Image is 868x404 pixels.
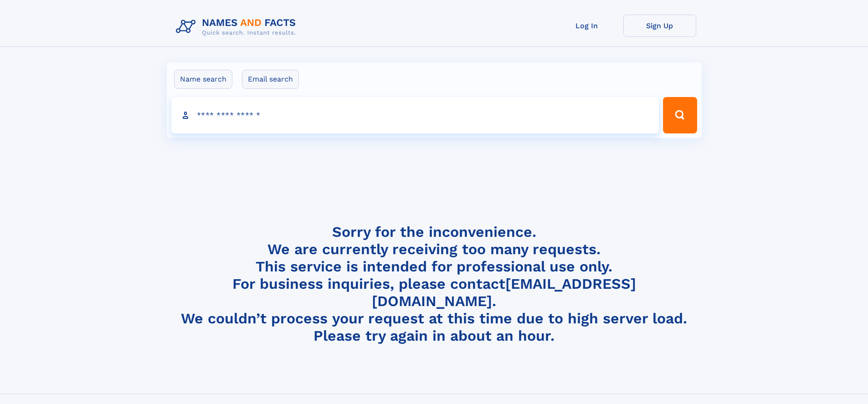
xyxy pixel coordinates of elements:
[172,15,303,39] img: Logo Names and Facts
[172,223,696,345] h4: Sorry for the inconvenience. We are currently receiving too many requests. This service is intend...
[171,97,659,133] input: search input
[623,15,696,37] a: Sign Up
[242,70,299,89] label: Email search
[174,70,232,89] label: Name search
[550,15,623,37] a: Log In
[663,97,697,133] button: Search Button
[372,275,636,310] a: [EMAIL_ADDRESS][DOMAIN_NAME]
